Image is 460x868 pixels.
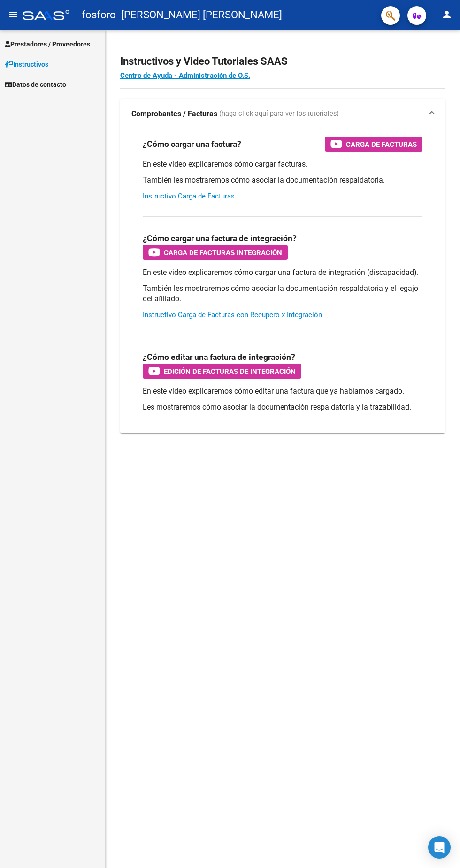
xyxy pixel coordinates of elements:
span: - fosforo [74,5,116,25]
span: Prestadores / Proveedores [5,39,90,49]
div: Open Intercom Messenger [428,836,451,859]
p: En este video explicaremos cómo editar una factura que ya habíamos cargado. [143,386,422,396]
span: Edición de Facturas de integración [164,365,296,377]
mat-icon: menu [8,9,19,20]
span: Carga de Facturas Integración [164,247,282,259]
p: También les mostraremos cómo asociar la documentación respaldatoria y el legajo del afiliado. [143,283,422,304]
mat-icon: person [441,9,452,20]
h3: ¿Cómo editar una factura de integración? [143,350,295,364]
h3: ¿Cómo cargar una factura de integración? [143,232,297,245]
a: Centro de Ayuda - Administración de O.S. [120,71,250,80]
p: En este video explicaremos cómo cargar facturas. [143,159,422,169]
button: Carga de Facturas [325,137,422,152]
span: Instructivos [5,59,48,69]
p: En este video explicaremos cómo cargar una factura de integración (discapacidad). [143,267,422,278]
a: Instructivo Carga de Facturas con Recupero x Integración [143,311,322,319]
p: Les mostraremos cómo asociar la documentación respaldatoria y la trazabilidad. [143,402,422,412]
h2: Instructivos y Video Tutoriales SAAS [120,53,445,70]
p: También les mostraremos cómo asociar la documentación respaldatoria. [143,175,422,185]
button: Edición de Facturas de integración [143,364,301,379]
mat-expansion-panel-header: Comprobantes / Facturas (haga click aquí para ver los tutoriales) [120,99,445,129]
span: - [PERSON_NAME] [PERSON_NAME] [116,5,282,25]
span: (haga click aquí para ver los tutoriales) [219,109,339,119]
span: Datos de contacto [5,79,66,90]
strong: Comprobantes / Facturas [131,109,217,119]
div: Comprobantes / Facturas (haga click aquí para ver los tutoriales) [120,129,445,433]
button: Carga de Facturas Integración [143,245,288,260]
span: Carga de Facturas [346,138,417,150]
a: Instructivo Carga de Facturas [143,192,235,200]
h3: ¿Cómo cargar una factura? [143,137,241,151]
